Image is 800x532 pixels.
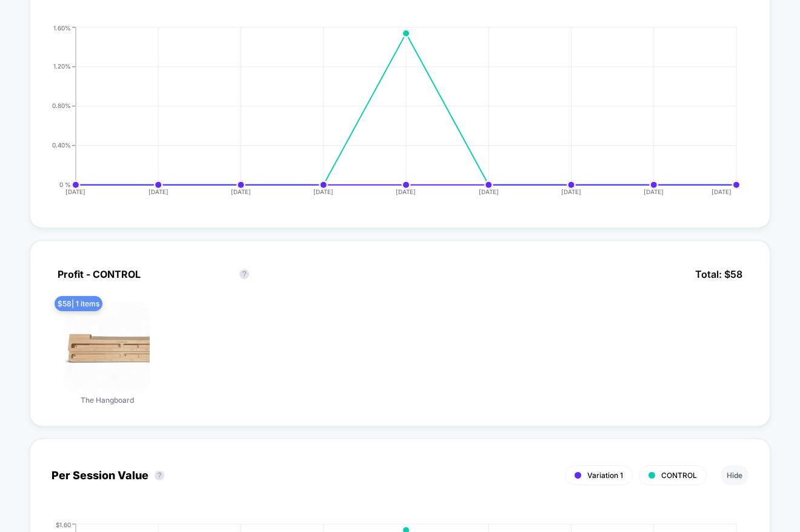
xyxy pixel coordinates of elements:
[53,62,71,70] tspan: 1.20%
[65,305,150,389] img: The Hangboard
[55,296,102,311] span: $ 58 | 1 items
[396,188,416,195] tspan: [DATE]
[59,181,71,188] tspan: 0 %
[479,188,499,195] tspan: [DATE]
[689,262,748,286] span: Total: $ 58
[231,188,251,195] tspan: [DATE]
[712,188,732,195] tspan: [DATE]
[661,471,697,480] span: CONTROL
[65,188,85,195] tspan: [DATE]
[53,24,71,31] tspan: 1.60%
[39,24,736,206] div: CONVERSION_RATE
[148,188,168,195] tspan: [DATE]
[721,465,748,485] button: Hide
[155,471,164,480] button: ?
[52,141,71,149] tspan: 0.40%
[52,102,71,109] tspan: 0.80%
[239,269,249,279] button: ?
[561,188,581,195] tspan: [DATE]
[587,471,623,480] span: Variation 1
[644,188,664,195] tspan: [DATE]
[56,520,71,528] tspan: $1.60
[313,188,333,195] tspan: [DATE]
[81,396,134,405] span: The Hangboard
